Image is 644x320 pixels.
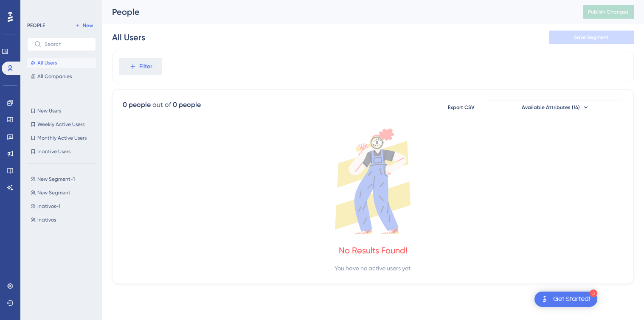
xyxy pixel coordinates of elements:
button: Monthly Active Users [27,133,96,143]
div: PEOPLE [27,22,45,29]
div: You have no active users yet. [335,263,412,273]
button: Weekly Active Users [27,119,96,129]
span: Export CSV [448,104,475,111]
span: Filter [139,62,152,72]
div: People [112,6,562,18]
button: Inativos [27,215,101,225]
span: New [83,22,93,29]
span: Publish Changes [588,8,629,15]
button: Filter [119,58,162,75]
span: Inativos [37,216,56,223]
img: launcher-image-alternative-text [540,294,550,304]
button: All Users [27,58,96,68]
button: Inativos-1 [27,201,101,211]
div: No Results Found! [339,244,408,256]
input: Search [45,41,89,47]
div: Open Get Started! checklist, remaining modules: 3 [534,292,597,307]
button: New Segment-1 [27,174,101,184]
span: New Segment [37,189,70,196]
span: All Companies [37,73,72,80]
span: New Segment-1 [37,176,75,182]
button: Inactive Users [27,146,96,157]
button: New Users [27,106,96,116]
span: Weekly Active Users [37,121,84,128]
span: Available Attributes (14) [522,104,580,111]
div: All Users [112,31,145,43]
span: Inativos-1 [37,203,60,210]
div: Get Started! [553,295,591,304]
button: Export CSV [440,101,482,114]
div: 3 [590,289,597,297]
span: Save Segment [574,34,609,41]
button: All Companies [27,71,96,81]
button: New [72,20,96,31]
div: 0 people [173,100,201,110]
button: Save Segment [549,31,634,44]
div: out of [152,100,171,110]
span: New Users [37,107,61,114]
button: New Segment [27,188,101,198]
div: 0 people [123,100,151,110]
span: All Users [37,59,57,66]
span: Monthly Active Users [37,135,87,141]
span: Inactive Users [37,148,70,155]
button: Publish Changes [583,5,634,19]
button: Available Attributes (14) [487,101,623,114]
